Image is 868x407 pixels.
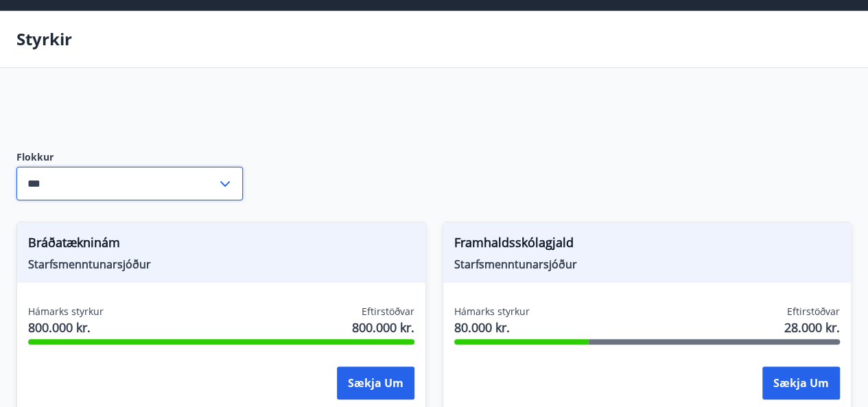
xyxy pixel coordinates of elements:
p: Styrkir [16,27,72,51]
span: Framhaldsskólagjald [454,233,841,257]
button: Sækja um [337,367,414,399]
span: Starfsmenntunarsjóður [28,257,414,272]
span: Eftirstöðvar [362,305,414,318]
span: 800.000 kr. [28,318,104,336]
span: Starfsmenntunarsjóður [454,257,841,272]
span: Eftirstöðvar [787,305,840,318]
span: 800.000 kr. [352,318,414,336]
span: Hámarks styrkur [28,305,104,318]
span: 28.000 kr. [784,318,840,336]
span: Hámarks styrkur [454,305,530,318]
button: Sækja um [762,367,840,399]
span: Bráðatækninám [28,233,414,257]
span: 80.000 kr. [454,318,530,336]
label: Flokkur [16,150,243,164]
